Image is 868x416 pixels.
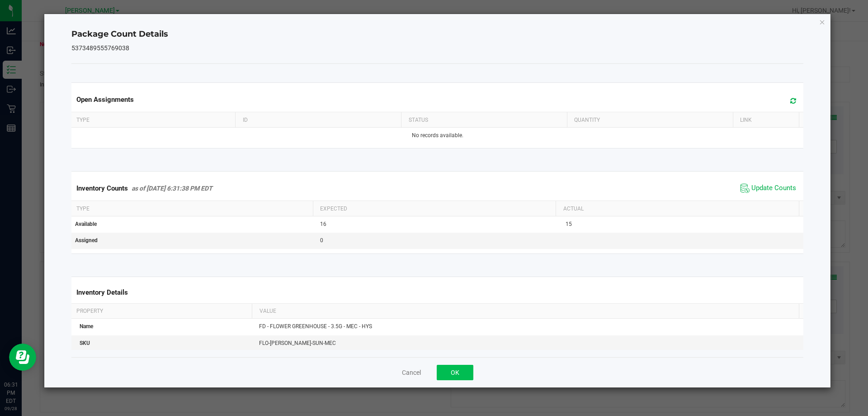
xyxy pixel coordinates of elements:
span: Property [76,308,103,314]
span: Update Counts [751,184,796,193]
span: Status [409,117,428,123]
span: Available [75,221,97,227]
span: Type [76,117,90,123]
span: Expected [320,206,347,212]
button: Cancel [402,368,421,377]
iframe: Resource center [9,344,36,371]
span: FD - FLOWER GREENHOUSE - 3.5G - MEC - HYS [259,323,372,330]
button: OK [437,365,473,380]
button: Close [819,16,826,27]
span: Inventory Details [76,288,128,296]
span: Value [259,308,276,314]
span: Type [76,206,90,212]
h5: 5373489555769038 [71,45,804,52]
span: FLO-[PERSON_NAME]-SUN-MEC [259,340,336,346]
span: SKU [80,340,90,346]
span: 0 [320,237,323,244]
span: ID [243,117,248,123]
span: Quantity [574,117,600,123]
span: Open Assignments [76,96,134,104]
span: Name [80,323,93,330]
span: 15 [566,221,572,227]
h4: Package Count Details [71,29,804,40]
span: as of [DATE] 6:31:38 PM EDT [132,185,212,192]
span: Actual [563,206,584,212]
span: Inventory Counts [76,184,128,192]
span: Link [740,117,752,123]
span: 16 [320,221,326,227]
td: No records available. [70,128,806,143]
span: Assigned [75,237,98,244]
